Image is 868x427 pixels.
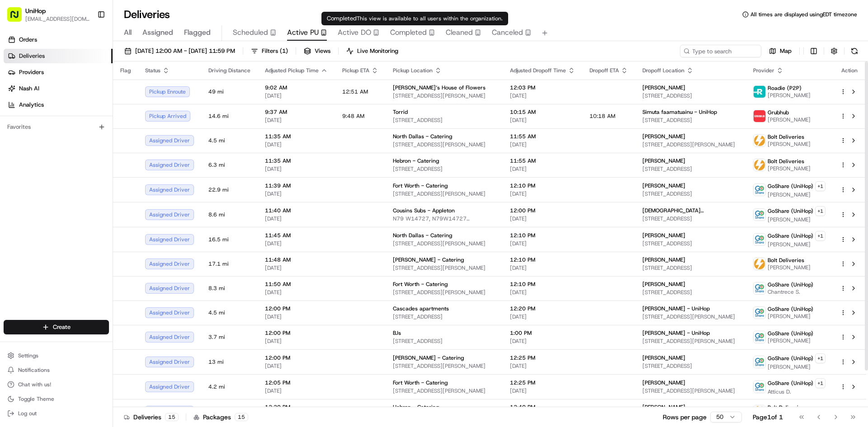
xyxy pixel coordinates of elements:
[393,379,448,386] span: Fort Worth - Catering
[768,288,813,296] span: Chantrece S.
[73,127,149,144] a: 💻API Documentation
[753,413,783,422] div: Page 1 of 1
[19,52,45,60] span: Deliveries
[124,413,179,422] div: Deliveries
[154,89,165,100] button: Start new chat
[393,84,486,91] span: [PERSON_NAME]‘s House of Flowers
[265,404,328,411] span: 12:20 PM
[208,186,250,193] span: 22.9 mi
[642,92,739,99] span: [STREET_ADDRESS]
[53,323,71,331] span: Create
[393,190,495,197] span: [STREET_ADDRESS][PERSON_NAME]
[590,113,615,120] span: 10:18 AM
[510,289,575,296] span: [DATE]
[208,260,250,267] span: 17.1 mi
[642,379,685,386] span: [PERSON_NAME]
[262,47,288,55] span: Filters
[768,232,813,239] span: GoShare (UniHop)
[4,98,113,112] a: Analytics
[9,132,16,139] div: 📗
[64,153,109,160] a: Powered byPylon
[768,305,813,313] span: GoShare (UniHop)
[31,95,114,103] div: We're available if you need us!
[265,182,328,189] span: 11:39 AM
[342,45,402,57] button: Live Monitoring
[642,387,739,394] span: [STREET_ADDRESS][PERSON_NAME]
[18,410,37,417] span: Log out
[768,337,813,344] span: [PERSON_NAME]
[287,27,319,38] span: Active PU
[393,92,495,99] span: [STREET_ADDRESS][PERSON_NAME]
[4,49,113,63] a: Deliveries
[642,141,739,148] span: [STREET_ADDRESS][PERSON_NAME]
[265,362,328,370] span: [DATE]
[768,257,804,264] span: Bolt Deliveries
[393,141,495,148] span: [STREET_ADDRESS][PERSON_NAME]
[90,153,109,160] span: Pylon
[642,84,685,91] span: [PERSON_NAME]
[208,333,250,341] span: 3.7 mi
[815,231,826,241] button: +1
[393,256,464,263] span: [PERSON_NAME] - Catering
[393,329,401,337] span: BJs
[510,338,575,345] span: [DATE]
[4,81,113,96] a: Nash AI
[768,313,813,320] span: [PERSON_NAME]
[265,92,328,99] span: [DATE]
[754,159,765,171] img: bolt_logo.png
[208,161,250,169] span: 6.3 mi
[265,379,328,386] span: 12:05 PM
[247,45,292,57] button: Filters(1)
[208,236,250,243] span: 16.5 mi
[492,27,523,38] span: Canceled
[642,256,685,263] span: [PERSON_NAME]
[19,36,37,44] span: Orders
[840,67,859,74] div: Action
[510,379,575,386] span: 12:25 PM
[754,209,765,221] img: goshare_logo.png
[768,191,826,198] span: [PERSON_NAME]
[510,256,575,263] span: 12:10 PM
[642,404,685,411] span: [PERSON_NAME]
[754,110,765,122] img: 5e692f75ce7d37001a5d71f1
[510,354,575,361] span: 12:25 PM
[393,165,495,173] span: [STREET_ADDRESS]
[754,356,765,368] img: goshare_logo.png
[815,353,826,363] button: +1
[753,67,774,74] span: Provider
[510,404,575,411] span: 12:40 PM
[265,264,328,272] span: [DATE]
[680,45,761,57] input: Type to search
[393,182,448,189] span: Fort Worth - Catering
[208,113,250,120] span: 14.6 mi
[25,6,46,15] button: UniHop
[768,109,789,116] span: Grubhub
[393,354,464,361] span: [PERSON_NAME] - Catering
[510,313,575,320] span: [DATE]
[642,362,739,370] span: [STREET_ADDRESS]
[642,165,739,173] span: [STREET_ADDRESS]
[642,305,710,312] span: [PERSON_NAME] - UniHop
[768,165,811,172] span: [PERSON_NAME]
[145,67,160,74] span: Status
[815,206,826,216] button: +1
[768,84,802,92] span: Roadie (P2P)
[76,132,84,139] div: 💻
[4,364,109,376] button: Notifications
[357,47,398,55] span: Live Monitoring
[265,313,328,320] span: [DATE]
[754,331,765,343] img: goshare_logo.png
[768,363,826,371] span: [PERSON_NAME]
[18,131,69,140] span: Knowledge Base
[342,67,369,74] span: Pickup ETA
[265,305,328,312] span: 12:00 PM
[338,27,371,38] span: Active DO
[357,15,503,22] span: This view is available to all users within the organization.
[510,362,575,370] span: [DATE]
[663,413,707,422] p: Rows per page
[265,190,328,197] span: [DATE]
[120,67,131,74] span: Flag
[393,404,439,411] span: Hebron - Catering
[393,117,495,124] span: [STREET_ADDRESS]
[642,329,710,337] span: [PERSON_NAME] - UniHop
